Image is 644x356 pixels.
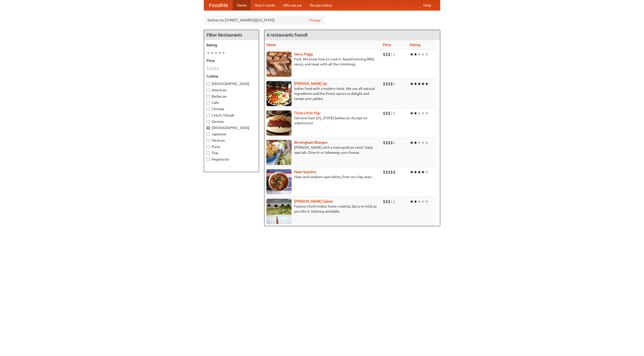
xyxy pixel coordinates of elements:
[217,66,219,71] li: $
[207,157,256,162] label: Vegetarian
[266,57,379,67] p: Pork. We know how to cook it. Award-winning BBQ sauce, and meat with all the trimmings.
[294,52,313,56] b: Saucy Piggy
[385,110,388,116] li: $
[414,81,417,87] li: ★
[388,169,390,175] li: $
[410,169,414,175] li: ★
[385,169,388,175] li: $
[425,169,429,175] li: ★
[294,111,320,115] b: Three Little Pigs
[207,101,210,104] input: Cafe
[417,169,421,175] li: ★
[279,0,306,10] a: Who we are
[410,110,414,116] li: ★
[207,158,210,161] input: Vegetarian
[207,95,210,98] input: Barbecue
[383,81,385,87] li: $
[388,81,390,87] li: $
[209,66,212,71] li: $
[393,169,395,175] li: $
[414,199,417,204] li: ★
[385,140,388,145] li: $
[207,58,256,63] h5: Price
[294,140,327,144] a: Birmingham Bhangra
[383,140,385,145] li: $
[393,81,395,87] li: $
[309,18,321,23] a: Change
[266,145,379,155] p: [PERSON_NAME] with a metropolitan twist. Daily specials. Dine-in or takeaway, you choose.
[207,107,210,111] input: Chinese
[425,199,429,204] li: ★
[417,110,421,116] li: ★
[414,52,417,57] li: ★
[207,145,210,148] input: Pizza
[421,140,425,145] li: ★
[383,43,391,47] a: Price
[207,150,256,155] label: Thai
[385,52,388,57] li: $
[207,120,210,123] input: German
[410,199,414,204] li: ★
[421,110,425,116] li: ★
[425,52,429,57] li: ★
[210,50,214,56] li: ★
[207,126,210,130] input: [DEMOGRAPHIC_DATA]
[266,110,292,136] img: littlepigs.jpg
[390,140,393,145] li: $
[212,66,214,71] li: $
[388,199,390,204] li: $
[417,81,421,87] li: ★
[421,169,425,175] li: ★
[417,140,421,145] li: ★
[204,30,259,40] h4: Filter Restaurants
[207,125,256,130] label: [DEMOGRAPHIC_DATA]
[425,81,429,87] li: ★
[383,52,385,57] li: $
[385,199,388,204] li: $
[390,199,393,204] li: $
[207,139,210,142] input: Mexican
[266,204,379,214] p: Famous North Indian home cooking. Spicy or mild, as you like it. Delivery available.
[306,0,336,10] a: Recipe videos
[294,199,333,203] a: [PERSON_NAME] Galore
[421,199,425,204] li: ★
[204,16,325,25] div: Deliver to: [STREET_ADDRESS][US_STATE]
[294,170,316,174] a: Naan Sequitur
[266,86,379,101] p: Indian food with a modern twist. We use all-natural ingredients and the finest spices to delight ...
[207,81,256,86] label: [DEMOGRAPHIC_DATA]
[266,169,292,194] img: naansequitur.jpg
[410,140,414,145] li: ★
[207,133,210,136] input: Japanese
[207,106,256,111] label: Chinese
[207,66,209,71] li: $
[207,138,256,143] label: Mexican
[266,140,292,165] img: bhangra.jpg
[207,74,256,79] h5: Cuisine
[266,43,276,47] a: Name
[204,0,233,10] a: FoodMe
[233,0,251,10] a: Home
[266,52,292,77] img: saucy.jpg
[410,52,414,57] li: ★
[410,81,414,87] li: ★
[207,82,210,86] input: [DEMOGRAPHIC_DATA]
[414,169,417,175] li: ★
[390,81,393,87] li: $
[383,169,385,175] li: $
[393,52,395,57] li: $
[251,0,279,10] a: How it works
[385,81,388,87] li: $
[417,199,421,204] li: ★
[390,169,393,175] li: $
[222,50,225,56] li: ★
[393,110,395,116] li: $
[207,114,210,117] input: Czech / Slovak
[207,88,256,93] label: American
[207,100,256,105] label: Cafe
[207,94,256,99] label: Barbecue
[388,110,390,116] li: $
[207,89,210,92] input: American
